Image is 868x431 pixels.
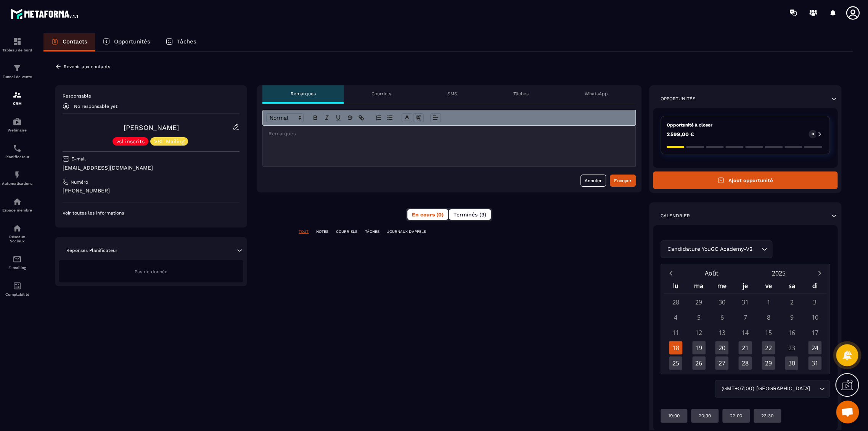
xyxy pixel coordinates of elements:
div: 8 [762,311,775,324]
button: Open months overlay [678,266,745,280]
a: Contacts [43,33,95,51]
p: WhatsApp [584,91,608,97]
div: 24 [808,341,821,354]
a: formationformationTunnel de vente [2,58,32,85]
div: 7 [738,311,752,324]
a: automationsautomationsEspace membre [2,191,32,218]
div: Calendar wrapper [664,280,826,370]
a: formationformationTableau de bord [2,31,32,58]
p: Tâches [177,38,196,45]
img: scheduler [13,144,22,153]
p: Automatisations [2,181,32,186]
img: email [13,255,22,264]
button: Terminés (3) [449,209,491,220]
div: 26 [692,356,706,370]
button: Ajout opportunité [653,171,837,189]
div: 30 [715,295,728,309]
p: Opportunités [661,96,696,102]
div: 2 [785,295,798,309]
div: 6 [715,311,728,324]
p: 20:30 [699,413,711,419]
div: 20 [715,341,728,354]
div: 19 [692,341,706,354]
span: Pas de donnée [135,269,167,274]
div: 11 [669,326,682,339]
img: formation [13,90,22,99]
div: ve [757,280,780,293]
p: Voir toutes les informations [63,210,240,216]
p: E-mail [71,156,86,162]
p: E-mailing [2,266,32,270]
p: VSL Mailing [154,139,184,144]
p: TOUT [299,229,309,234]
div: 18 [669,341,682,354]
p: JOURNAUX D'APPELS [387,229,426,234]
div: ma [687,280,710,293]
div: 13 [715,326,728,339]
p: No responsable yet [74,104,117,109]
div: Search for option [715,380,830,397]
p: 22:00 [730,413,742,419]
p: NOTES [316,229,328,234]
div: 9 [785,311,798,324]
div: 25 [669,356,682,370]
div: me [710,280,734,293]
button: Open years overlay [745,266,812,280]
div: 29 [692,295,706,309]
div: sa [780,280,803,293]
a: [PERSON_NAME] [124,123,179,131]
p: vsl inscrits [116,139,145,144]
img: automations [13,197,22,206]
p: Remarques [291,91,316,97]
p: Planificateur [2,155,32,159]
img: logo [11,7,79,21]
p: Réseaux Sociaux [2,235,32,243]
div: 16 [785,326,798,339]
button: Annuler [580,175,606,187]
p: Responsable [63,93,240,99]
span: Candidature YouGC Academy-V2 [665,245,754,253]
p: Tunnel de vente [2,75,32,79]
p: Comptabilité [2,292,32,296]
img: accountant [13,281,22,290]
div: 23 [785,341,798,354]
p: [PHONE_NUMBER] [63,187,240,194]
a: automationsautomationsAutomatisations [2,165,32,191]
div: 30 [785,356,798,370]
button: Previous month [664,268,678,278]
p: 0 [812,131,814,137]
p: 2 599,00 € [667,131,694,137]
div: je [733,280,757,293]
span: En cours (0) [412,211,444,218]
button: Envoyer [610,175,636,187]
div: Search for option [661,240,772,258]
p: Contacts [63,38,87,45]
div: 12 [692,326,706,339]
div: 17 [808,326,821,339]
div: Calendar days [664,295,826,370]
span: Terminés (3) [453,211,486,218]
p: Tâches [513,91,529,97]
a: emailemailE-mailing [2,249,32,276]
p: Webinaire [2,128,32,132]
a: Opportunités [95,33,158,51]
img: formation [13,37,22,46]
p: CRM [2,101,32,106]
a: Tâches [158,33,204,51]
img: automations [13,117,22,126]
div: 4 [669,311,682,324]
div: 27 [715,356,728,370]
div: 14 [738,326,752,339]
p: 19:00 [668,413,680,419]
input: Search for option [812,385,817,393]
p: 23:30 [761,413,773,419]
p: Opportunité à closer [667,122,824,128]
div: 5 [692,311,706,324]
p: COURRIELS [336,229,357,234]
p: Numéro [71,179,88,185]
div: 3 [808,295,821,309]
p: Courriels [371,91,391,97]
a: accountantaccountantComptabilité [2,276,32,302]
div: 22 [762,341,775,354]
button: En cours (0) [407,209,448,220]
